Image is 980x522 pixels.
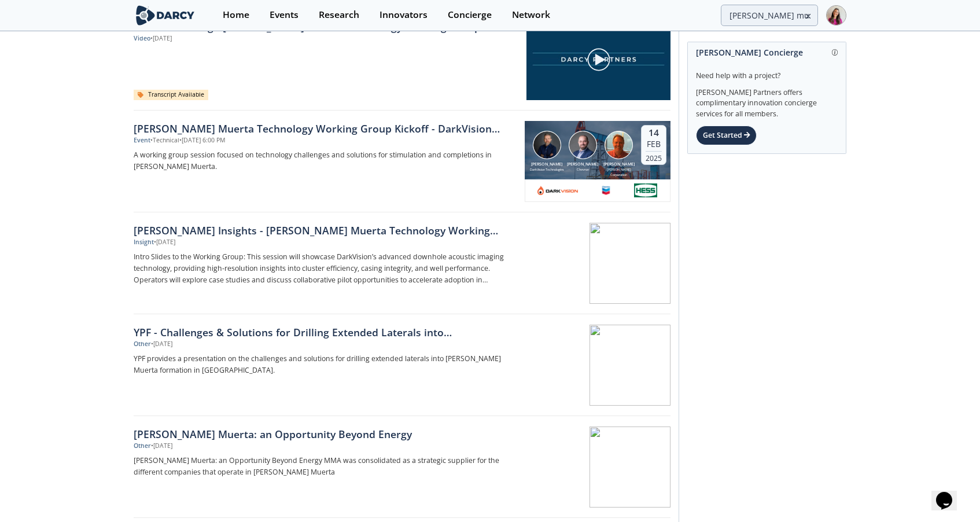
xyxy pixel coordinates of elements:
div: Feb [646,139,662,149]
input: Advanced Search [721,5,818,26]
iframe: chat widget [931,476,968,510]
p: [PERSON_NAME] Muerta: an Opportunity Beyond Energy MMA was consolidated as a strategic supplier f... [134,455,517,478]
img: John Lassek [605,131,633,159]
div: Network [512,10,550,20]
img: Matt Paradeis [569,131,597,159]
div: • [DATE] [150,34,172,43]
div: [PERSON_NAME] Corporation [601,167,637,177]
div: [PERSON_NAME] Concierge [696,42,838,63]
div: [PERSON_NAME] [529,161,565,168]
div: [PERSON_NAME] [601,161,637,168]
a: YPF - Challenges & Solutions for Drilling Extended Laterals into [PERSON_NAME] Muerta Other •[DAT... [134,314,670,416]
img: Karl Klaudi [533,131,561,159]
img: darkvisiontech.com.png [537,183,578,197]
div: • [DATE] [151,340,172,349]
div: Home [223,10,249,20]
p: A working group session focused on technology challenges and solutions for stimulation and comple... [134,149,517,172]
div: [PERSON_NAME] Partners offers complimentary innovation concierge services for all members. [696,81,838,119]
div: Chevron [565,167,600,172]
div: • [DATE] [151,442,172,451]
div: Concierge [448,10,492,20]
img: Profile [826,5,846,25]
a: [PERSON_NAME] Muerta Technology Working Group Kickoff - DarkVision Deep Dive Event •Technical•[DA... [134,111,670,212]
img: chevron.com.png [599,183,613,197]
div: YPF - Challenges & Solutions for Drilling Extended Laterals into [PERSON_NAME] Muerta [134,325,517,340]
div: • Technical • [DATE] 6:00 PM [150,136,225,145]
img: logo-wide.svg [134,5,197,25]
div: [PERSON_NAME] Insights - [PERSON_NAME] Muerta Technology Working Group Kickoff - DarkVision Deep ... [134,223,517,238]
div: [PERSON_NAME] Muerta: an Opportunity Beyond Energy [134,427,517,442]
a: [PERSON_NAME] Insights - [PERSON_NAME] Muerta Technology Working Group Kickoff - DarkVision Deep ... [134,212,670,314]
p: Intro Slides to the Working Group: This session will showcase DarkVision’s advanced downhole acou... [134,251,517,286]
div: Other [134,442,151,451]
div: Innovators [380,10,428,20]
div: • [DATE] [154,238,175,247]
div: Research [319,10,359,20]
div: Transcript Available [134,90,208,100]
a: [PERSON_NAME] Muerta: an Opportunity Beyond Energy Other •[DATE] [PERSON_NAME] Muerta: an Opportu... [134,416,670,518]
div: Get Started [696,126,757,145]
div: Need help with a project? [696,63,838,81]
p: YPF provides a presentation on the challenges and solutions for drilling extended laterals into [... [134,353,517,376]
div: 2025 [646,151,662,163]
div: DarkVision Technologies [529,167,565,172]
img: information.svg [832,49,838,56]
div: [PERSON_NAME] [565,161,600,168]
img: play-chapters-gray.svg [587,47,611,72]
div: [PERSON_NAME] Muerta Technology Working Group Kickoff - DarkVision Deep Dive [134,121,517,136]
div: 14 [646,127,662,139]
div: Event [134,136,150,145]
div: Other [134,340,151,349]
div: Video [134,34,150,43]
div: Insight [134,238,154,247]
img: hess.com.png [633,183,657,197]
div: Events [270,10,299,20]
